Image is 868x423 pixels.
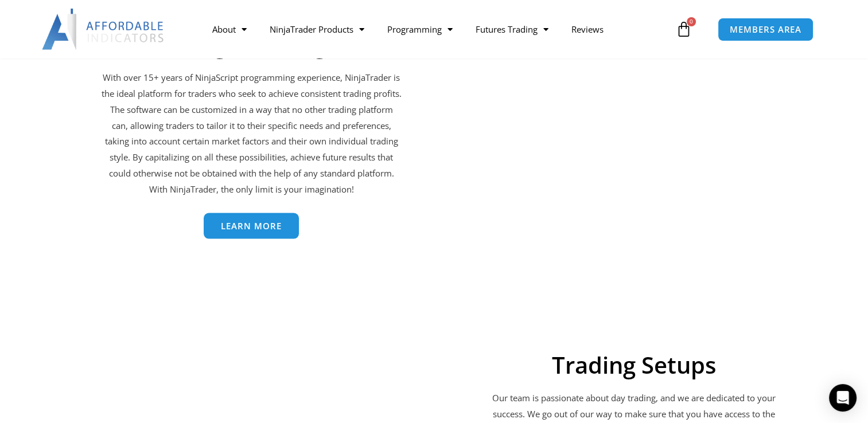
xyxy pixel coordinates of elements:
a: Learn More [204,213,299,239]
h2: Programming [102,31,402,58]
a: NinjaTrader Products [258,16,376,42]
a: Futures Trading [464,16,560,42]
a: About [201,16,258,42]
span: 0 [687,17,696,26]
a: Programming [376,16,464,42]
a: Reviews [560,16,615,42]
a: 0 [659,13,709,46]
div: Open Intercom Messenger [829,384,857,412]
p: With over 15+ years of NinjaScript programming experience, NinjaTrader is the ideal platform for ... [102,70,402,198]
img: LogoAI | Affordable Indicators – NinjaTrader [42,9,165,50]
a: MEMBERS AREA [718,18,813,41]
h2: Trading Setups [484,351,784,379]
nav: Menu [201,16,673,42]
span: MEMBERS AREA [730,25,801,34]
span: Learn More [221,222,282,230]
